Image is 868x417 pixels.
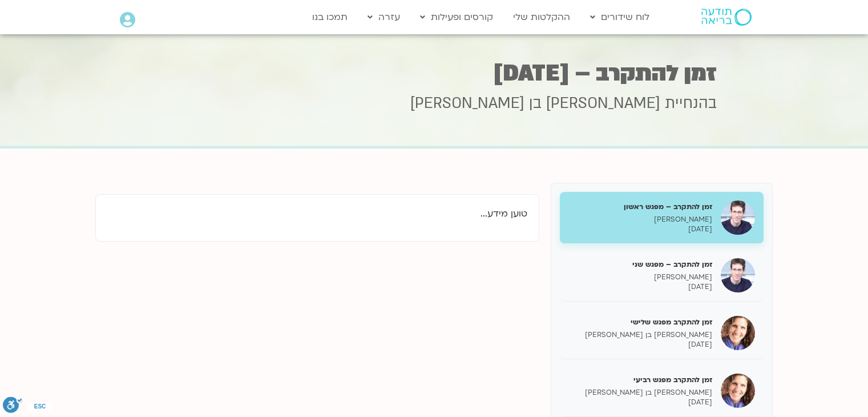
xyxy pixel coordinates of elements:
[306,6,353,28] a: תמכו בנו
[568,215,712,224] p: [PERSON_NAME]
[568,375,712,385] h5: זמן להתקרב מפגש רביעי
[410,93,660,114] span: [PERSON_NAME] בן [PERSON_NAME]
[107,206,527,222] p: טוען מידע...
[721,374,755,408] img: זמן להתקרב מפגש רביעי
[568,317,712,327] h5: זמן להתקרב מפגש שלישי
[568,224,712,234] p: [DATE]
[568,340,712,350] p: [DATE]
[362,6,406,28] a: עזרה
[568,330,712,340] p: [PERSON_NAME] בן [PERSON_NAME]
[665,93,717,114] span: בהנחיית
[721,316,755,350] img: זמן להתקרב מפגש שלישי
[568,202,712,212] h5: זמן להתקרב – מפגש ראשון
[721,258,755,292] img: זמן להתקרב – מפגש שני
[568,272,712,282] p: [PERSON_NAME]
[721,201,755,235] img: זמן להתקרב – מפגש ראשון
[414,6,499,28] a: קורסים ופעילות
[568,282,712,292] p: [DATE]
[152,62,717,85] h1: זמן להתקרב – [DATE]
[568,388,712,398] p: [PERSON_NAME] בן [PERSON_NAME]
[568,259,712,270] h5: זמן להתקרב – מפגש שני
[701,9,752,26] img: תודעה בריאה
[584,6,655,28] a: לוח שידורים
[568,398,712,407] p: [DATE]
[507,6,576,28] a: ההקלטות שלי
